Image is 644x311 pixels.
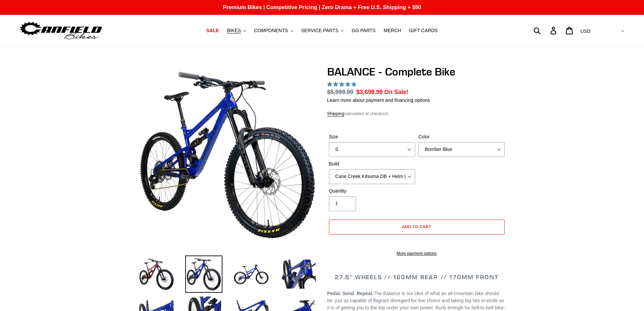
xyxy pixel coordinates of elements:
img: Load image into Gallery viewer, BALANCE - Complete Bike [185,256,222,293]
span: MERCH [384,28,401,34]
label: Quantity [329,187,415,195]
span: SALE [206,28,219,34]
span: $3,699.99 [356,89,383,95]
label: Size [329,133,415,140]
img: Canfield Bikes [19,20,103,41]
div: calculated at checkout. [327,110,506,117]
img: Load image into Gallery viewer, BALANCE - Complete Bike [280,256,317,293]
button: Add to cart [329,220,505,235]
label: Color [419,133,505,140]
span: GIFT CARDS [409,28,438,34]
a: MERCH [380,26,404,35]
img: Load image into Gallery viewer, BALANCE - Complete Bike [233,256,270,293]
span: 5.00 stars [327,82,358,87]
a: GG PARTS [348,26,379,35]
span: GG PARTS [352,28,376,34]
span: COMPONENTS [254,28,288,34]
a: More payment options [329,250,505,257]
input: Search [537,23,554,38]
img: Load image into Gallery viewer, BALANCE - Complete Bike [138,256,175,293]
h2: 27.5" WHEELS // 169MM REAR // 170MM FRONT [327,273,506,281]
button: SERVICE PARTS [298,26,347,35]
span: BIKES [227,28,241,34]
a: SALE [203,26,222,35]
a: Shipping [327,111,344,117]
span: On Sale! [384,88,408,96]
button: BIKES [223,26,249,35]
a: Learn more about payment and financing options [327,97,430,103]
s: $5,999.99 [327,89,354,95]
label: Build [329,160,415,168]
b: Pedal. Send. Repeat. [327,291,374,296]
h1: BALANCE - Complete Bike [327,65,506,78]
span: Add to cart [402,224,431,229]
img: BALANCE - Complete Bike [139,67,316,243]
a: GIFT CARDS [406,26,441,35]
button: COMPONENTS [251,26,296,35]
span: SERVICE PARTS [301,28,338,34]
